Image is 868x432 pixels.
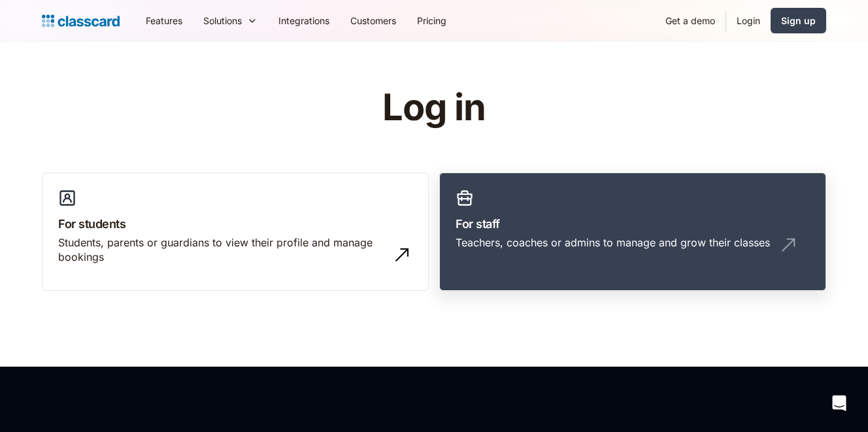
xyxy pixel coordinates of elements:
a: home [42,12,120,30]
a: Login [726,6,771,35]
div: Students, parents or guardians to view their profile and manage bookings [58,235,386,265]
div: Solutions [193,6,268,35]
h1: Log in [227,88,642,128]
a: Get a demo [655,6,726,35]
a: Sign up [771,8,826,33]
a: For staffTeachers, coaches or admins to manage and grow their classes [439,173,826,291]
a: For studentsStudents, parents or guardians to view their profile and manage bookings [42,173,429,291]
h3: For students [58,215,412,233]
div: Open Intercom Messenger [824,388,855,419]
a: Integrations [268,6,340,35]
div: Solutions [203,14,242,27]
div: Sign up [781,14,816,27]
a: Pricing [407,6,457,35]
div: Teachers, coaches or admins to manage and grow their classes [456,235,770,250]
a: Features [135,6,193,35]
a: Customers [340,6,407,35]
h3: For staff [456,215,810,233]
